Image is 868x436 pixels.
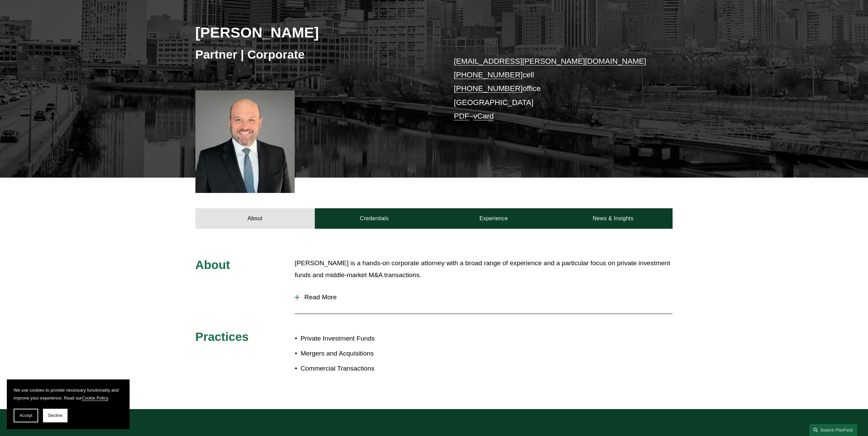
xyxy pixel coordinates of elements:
[809,424,857,436] a: Search this site
[195,208,315,229] a: About
[454,71,523,79] a: [PHONE_NUMBER]
[14,386,123,402] p: We use cookies to provide necessary functionality and improve your experience. Read our .
[295,257,673,281] p: [PERSON_NAME] is a hands-on corporate attorney with a broad range of experience and a particular ...
[195,24,434,41] h2: [PERSON_NAME]
[454,55,653,123] p: cell office [GEOGRAPHIC_DATA] –
[7,379,130,429] section: Cookie banner
[195,330,249,343] span: Practices
[454,112,469,120] a: PDF
[82,395,108,401] a: Cookie Policy
[454,57,646,65] a: [EMAIL_ADDRESS][PERSON_NAME][DOMAIN_NAME]
[299,294,673,301] span: Read More
[195,47,434,62] h3: Partner | Corporate
[48,413,62,418] span: Decline
[300,333,434,345] p: Private Investment Funds
[295,288,673,306] button: Read More
[43,409,68,422] button: Decline
[19,413,32,418] span: Accept
[434,208,554,229] a: Experience
[300,363,434,375] p: Commercial Transactions
[315,208,434,229] a: Credentials
[473,112,494,120] a: vCard
[300,348,434,360] p: Mergers and Acquisitions
[454,84,523,93] a: [PHONE_NUMBER]
[195,258,230,271] span: About
[14,409,38,422] button: Accept
[553,208,673,229] a: News & Insights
